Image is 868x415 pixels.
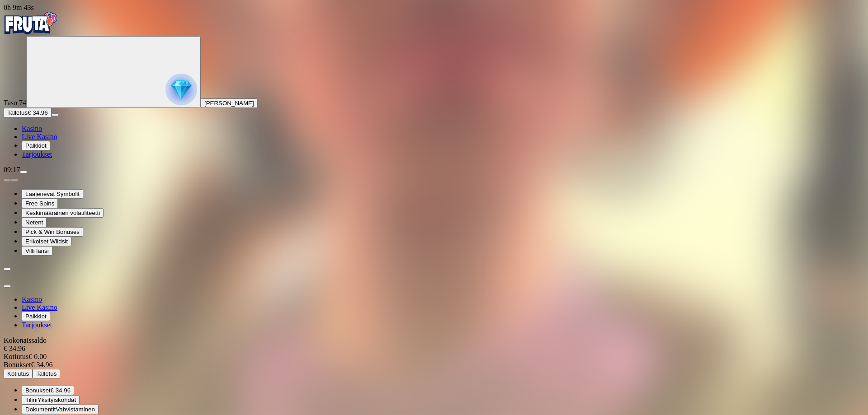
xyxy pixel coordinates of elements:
button: Kotiutus [4,369,33,378]
button: prev slide [4,179,11,182]
span: € 34.96 [28,109,47,116]
button: chevron-left icon [4,268,11,270]
span: Free Spins [25,200,54,207]
button: Palkkiot [22,312,50,321]
span: Bonukset [4,361,31,368]
span: Pick & Win Bonuses [25,228,80,235]
button: Talletus [33,369,60,378]
button: Pick & Win Bonuses [22,227,83,237]
button: reward progress [26,36,201,108]
span: Bonukset [25,387,51,394]
button: Erikoiset Wildsit [22,237,71,246]
button: next slide [11,179,18,182]
span: Taso 74 [4,99,26,107]
a: Kasino [22,295,42,303]
span: Yksityiskohdat [38,396,76,403]
a: Tarjoukset [22,150,52,158]
a: Live Kasino [22,133,57,140]
div: € 0.00 [4,353,864,361]
nav: Primary [4,12,864,159]
button: doc iconDokumentitVahvistaminen [22,405,99,414]
span: Talletus [7,109,28,116]
span: [PERSON_NAME] [204,100,254,107]
button: Netent [22,218,47,227]
a: Tarjoukset [22,321,52,329]
button: Villi länsi [22,246,52,256]
span: Keskimääräinen volatiliteetti [25,210,100,216]
span: Vahvistaminen [56,406,94,413]
span: Talletus [36,370,57,377]
span: Kotiutus [7,370,29,377]
span: Villi länsi [25,247,49,254]
span: € 34.96 [51,387,71,394]
button: user iconTiliniYksityiskohdat [22,395,80,405]
span: Laajenevat Symbolit [25,191,80,197]
nav: Main menu [4,295,864,329]
button: close [4,285,11,288]
a: Kasino [22,125,42,132]
span: Tilini [25,396,38,403]
button: menu [20,171,27,173]
div: Kokonaissaldo [4,336,864,353]
button: Palkkiot [22,141,50,150]
button: [PERSON_NAME] [201,98,258,108]
span: Palkkiot [25,313,47,320]
span: Palkkiot [25,142,47,149]
div: € 34.96 [4,345,864,353]
a: Live Kasino [22,303,57,311]
button: Talletusplus icon€ 34.96 [4,108,52,117]
img: Fruta [4,12,58,34]
span: Kotiutus [4,353,28,360]
div: € 34.96 [4,361,864,369]
span: Dokumentit [25,406,56,413]
span: Netent [25,219,43,226]
span: 09:17 [4,166,20,173]
button: Free Spins [22,199,58,208]
button: Keskimääräinen volatiliteetti [22,208,104,218]
span: Erikoiset Wildsit [25,238,68,245]
button: smiley iconBonukset€ 34.96 [22,386,74,395]
img: reward progress [165,74,197,105]
nav: Main menu [4,125,864,159]
button: Laajenevat Symbolit [22,189,83,199]
a: Fruta [4,28,58,36]
span: user session time [4,4,34,11]
button: menu [52,113,59,116]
